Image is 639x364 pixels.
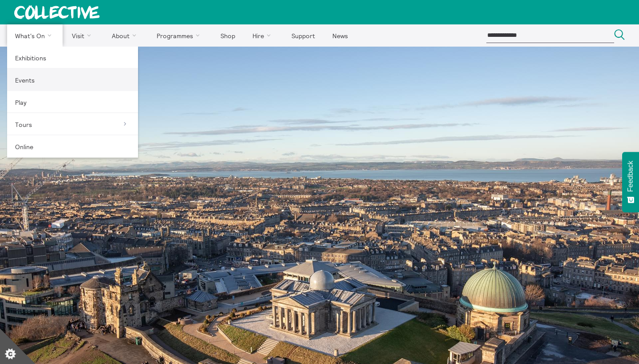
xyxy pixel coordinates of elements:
[324,24,355,47] a: News
[213,24,243,47] a: Shop
[7,69,138,91] a: Events
[149,24,211,47] a: Programmes
[104,24,147,47] a: About
[627,161,635,192] span: Feedback
[7,24,63,47] a: What's On
[7,135,138,158] a: Online
[245,24,282,47] a: Hire
[7,91,138,113] a: Play
[7,113,138,135] a: Tours
[64,24,103,47] a: Visit
[622,152,639,212] button: Feedback - Show survey
[7,47,138,69] a: Exhibitions
[284,24,323,47] a: Support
